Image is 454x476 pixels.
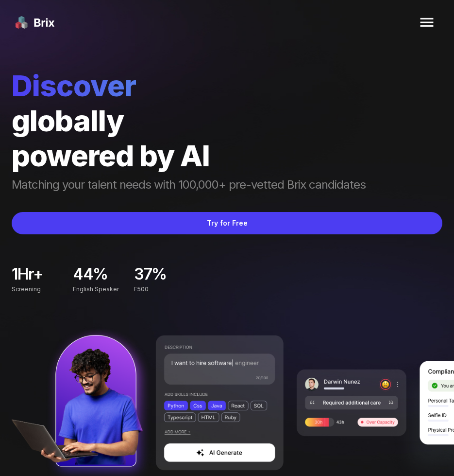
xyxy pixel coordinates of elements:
span: Matching your talent needs with 100,000+ pre-vetted Brix candidates [12,173,442,193]
button: Try for Free [12,212,442,234]
span: hr+ [17,266,65,283]
span: 1 [12,265,17,282]
span: % [93,266,126,283]
div: Screening duration [12,284,65,305]
span: % [151,266,187,283]
span: powered by AI [12,138,210,173]
div: English Speaker [73,284,126,295]
span: 37 [134,265,151,282]
div: F500 [134,284,187,295]
div: globally [12,103,442,138]
span: 44 [73,265,93,282]
span: Discover [12,68,442,103]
